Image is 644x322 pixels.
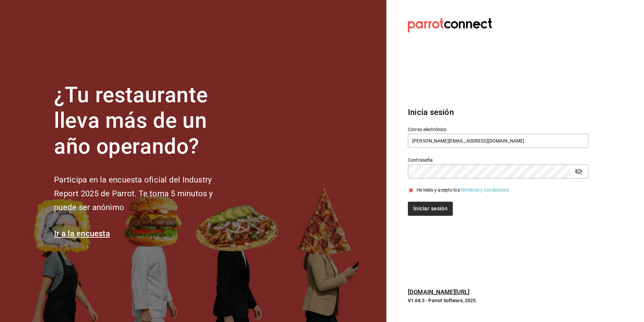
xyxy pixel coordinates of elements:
a: Términos y condiciones. [460,187,511,193]
label: Correo electrónico [408,127,588,131]
h2: Participa en la encuesta oficial del Industry Report 2025 de Parrot. Te toma 5 minutos y puede se... [54,173,235,214]
a: Ir a la encuesta [54,229,110,238]
h1: ¿Tu restaurante lleva más de un año operando? [54,82,235,160]
input: Ingresa tu correo electrónico [408,134,588,148]
div: He leído y acepto los [417,187,511,194]
label: Contraseña [408,157,588,162]
a: [DOMAIN_NAME][URL] [408,288,470,295]
button: passwordField [573,166,584,177]
button: Iniciar sesión [408,202,453,216]
h3: Inicia sesión [408,106,588,118]
p: V1.68.3 - Parrot Software, 2025. [408,297,588,304]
